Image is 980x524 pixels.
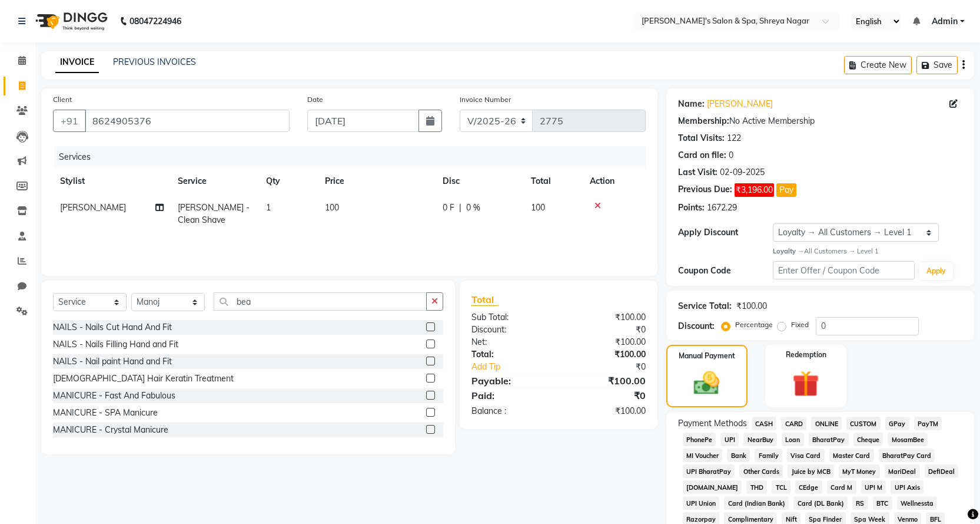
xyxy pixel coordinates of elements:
span: ₹3,196.00 [735,183,774,197]
th: Service [171,168,259,195]
span: BharatPay [809,433,849,446]
th: Total [524,168,583,195]
div: ₹0 [574,361,655,373]
strong: Loyalty → [773,247,804,255]
span: UPI Axis [891,480,923,494]
div: Total Visits: [678,132,725,144]
button: +91 [53,110,86,132]
input: Search or Scan [214,292,427,311]
span: 1 [266,202,271,213]
input: Search by Name/Mobile/Email/Code [85,110,290,132]
img: _cash.svg [686,368,727,398]
span: Card (DL Bank) [793,496,848,510]
label: Invoice Number [460,94,511,105]
button: Pay [776,183,796,197]
th: Price [318,168,436,195]
span: 0 % [466,202,480,214]
span: BharatPay Card [879,449,935,462]
input: Enter Offer / Coupon Code [773,261,915,279]
div: No Active Membership [678,115,962,127]
div: All Customers → Level 1 [773,246,962,256]
img: logo [30,5,111,38]
th: Action [583,168,646,195]
span: Visa Card [787,449,825,462]
label: Redemption [786,350,826,360]
div: 02-09-2025 [720,166,765,179]
div: Total: [463,348,559,361]
span: Total [471,294,499,306]
div: Net: [463,336,559,348]
span: MariDeal [885,464,920,478]
div: Paid: [463,388,559,403]
span: Payment Methods [678,417,747,430]
div: Points: [678,202,705,214]
div: ₹100.00 [559,348,655,361]
span: ONLINE [811,417,842,430]
div: Discount: [678,320,715,332]
div: Services [54,146,655,168]
label: Date [307,94,323,105]
span: Loan [782,433,804,446]
span: BTC [873,496,892,510]
th: Stylist [53,168,171,195]
div: Previous Due: [678,183,732,197]
span: DefiDeal [925,464,959,478]
div: 122 [727,132,741,144]
span: 0 F [443,202,454,214]
span: CUSTOM [846,417,881,430]
div: 0 [729,149,733,162]
span: Master Card [829,449,874,462]
button: Create New [844,56,912,74]
div: Name: [678,98,705,110]
span: CASH [752,417,777,430]
a: Add Tip [463,361,574,373]
div: MANICURE - Fast And Fabulous [53,390,175,402]
span: CEdge [795,480,822,494]
div: ₹0 [559,388,655,403]
div: [DEMOGRAPHIC_DATA] Hair Keratin Treatment [53,373,234,385]
div: ₹100.00 [559,311,655,324]
span: TCL [772,480,790,494]
span: THD [746,480,767,494]
div: Card on file: [678,149,726,162]
div: ₹0 [559,324,655,336]
div: 1672.29 [707,202,737,214]
span: MyT Money [839,464,880,478]
span: 100 [325,202,339,213]
span: [PERSON_NAME] [60,202,126,213]
div: Apply Discount [678,226,773,239]
div: ₹100.00 [559,405,655,417]
span: Other Cards [739,464,783,478]
span: Wellnessta [897,496,938,510]
label: Client [53,94,72,105]
div: Balance : [463,405,559,417]
a: PREVIOUS INVOICES [113,57,196,67]
button: Apply [919,262,953,280]
th: Disc [436,168,524,195]
span: Family [755,449,782,462]
div: NAILS - Nails Filling Hand and Fit [53,338,178,351]
span: [DOMAIN_NAME] [683,480,742,494]
span: GPay [885,417,909,430]
span: UPI M [861,480,886,494]
th: Qty [259,168,318,195]
span: UPI Union [683,496,720,510]
span: [PERSON_NAME] - Clean Shave [178,202,250,225]
div: ₹100.00 [559,336,655,348]
span: Juice by MCB [788,464,834,478]
span: Admin [932,15,958,28]
button: Save [916,56,958,74]
span: UPI BharatPay [683,464,735,478]
span: RS [852,496,868,510]
div: Membership: [678,115,729,127]
span: Card M [827,480,856,494]
a: [PERSON_NAME] [707,98,773,110]
span: MI Voucher [683,449,723,462]
div: Coupon Code [678,265,773,277]
span: CARD [781,417,806,430]
b: 08047224946 [129,5,181,38]
div: Last Visit: [678,166,717,179]
span: Cheque [853,433,883,446]
span: UPI [720,433,739,446]
div: NAILS - Nail paint Hand and Fit [53,355,172,368]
